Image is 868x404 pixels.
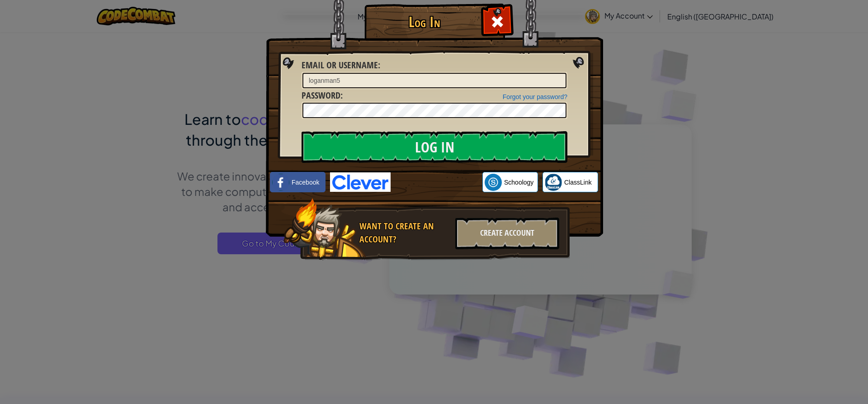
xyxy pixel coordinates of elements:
[359,220,450,246] div: Want to create an account?
[302,59,378,71] span: Email or Username
[302,89,343,102] label: :
[485,174,502,191] img: schoology.png
[545,174,562,191] img: classlink-logo-small.png
[302,131,567,163] input: Log In
[367,14,482,30] h1: Log In
[504,178,533,187] span: Schoology
[503,93,567,100] a: Forgot your password?
[302,59,380,72] label: :
[564,178,592,187] span: ClassLink
[455,218,559,249] div: Create Account
[272,174,289,191] img: facebook_small.png
[391,172,482,192] iframe: Sign in with Google Button
[302,89,340,101] span: Password
[330,172,391,192] img: clever-logo-blue.png
[292,178,319,187] span: Facebook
